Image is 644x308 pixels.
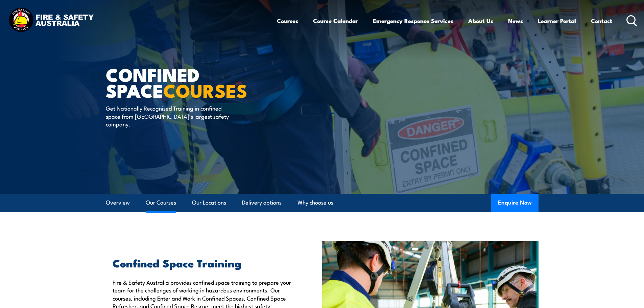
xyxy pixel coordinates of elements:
a: Emergency Response Services [373,12,453,30]
a: About Us [468,12,493,30]
h2: Confined Space Training [113,258,291,267]
a: Overview [106,194,130,212]
a: Learner Portal [538,12,576,30]
a: Our Locations [192,194,226,212]
a: Courses [277,12,298,30]
strong: COURSES [163,76,247,104]
a: Why choose us [297,194,333,212]
a: Delivery options [242,194,282,212]
button: Enquire Now [491,194,539,212]
a: News [508,12,523,30]
a: Contact [591,12,612,30]
a: Our Courses [146,194,176,212]
p: Get Nationally Recognised Training in confined space from [GEOGRAPHIC_DATA]’s largest safety comp... [106,104,229,128]
h1: Confined Space [106,66,273,98]
a: Course Calendar [313,12,358,30]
